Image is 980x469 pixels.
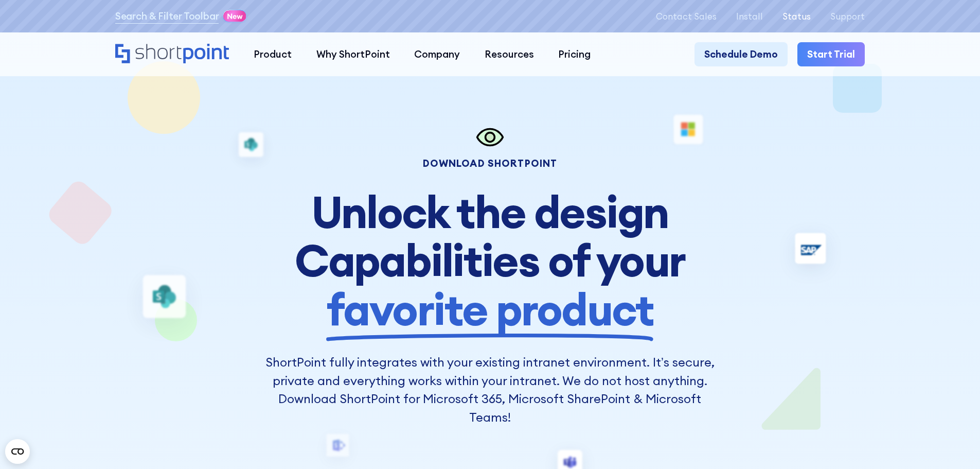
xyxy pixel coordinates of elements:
[304,42,402,67] a: Why ShortPoint
[260,159,720,168] div: Download Shortpoint
[485,47,534,62] div: Resources
[797,42,865,67] a: Start Trial
[472,42,546,67] a: Resources
[694,42,788,67] a: Schedule Demo
[656,11,717,21] a: Contact Sales
[241,42,304,67] a: Product
[546,42,603,67] a: Pricing
[414,47,460,62] div: Company
[115,9,219,24] a: Search & Filter Toolbar
[254,47,292,62] div: Product
[782,11,811,21] a: Status
[402,42,472,67] a: Company
[326,285,654,334] span: favorite product
[316,47,390,62] div: Why ShortPoint
[558,47,591,62] div: Pricing
[830,11,865,21] a: Support
[260,353,720,427] p: ShortPoint fully integrates with your existing intranet environment. It’s secure, private and eve...
[929,420,980,469] iframe: Chat Widget
[260,188,720,334] h1: Unlock the design Capabilities of your
[736,11,763,21] a: Install
[115,44,229,65] a: Home
[5,439,30,464] button: Open CMP widget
